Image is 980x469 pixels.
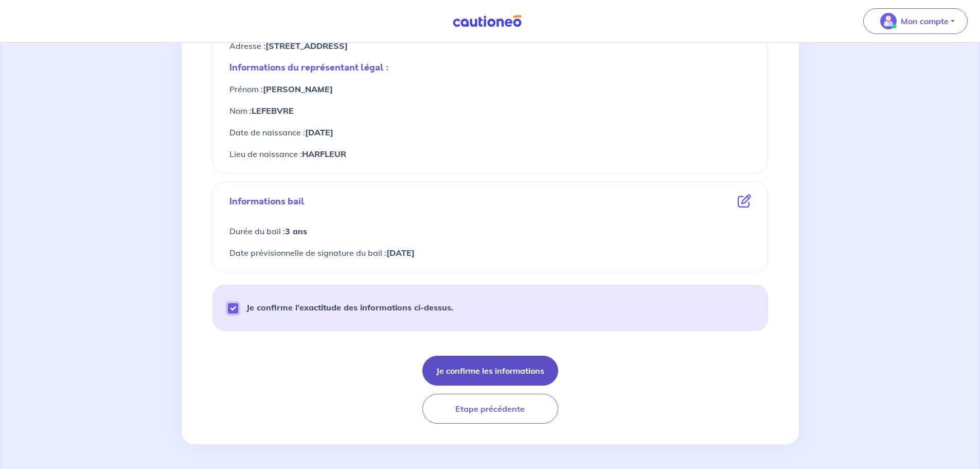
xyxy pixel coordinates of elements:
p: Mon compte [901,15,949,27]
p: Informations bail [229,195,305,208]
strong: 3 ans [285,226,307,236]
button: Je confirme les informations [422,356,558,386]
p: Adresse : [229,39,751,53]
p: Prénom : [229,82,751,96]
strong: [DATE] [305,127,333,137]
img: illu_account_valid_menu.svg [880,13,897,29]
strong: [DATE] [386,248,415,258]
strong: HARFLEUR [302,149,346,159]
button: illu_account_valid_menu.svgMon compte [863,8,968,34]
strong: LEFEBVRE [252,106,294,116]
button: Etape précédente [422,394,558,424]
p: Durée du bail : [229,224,751,238]
p: Lieu de naissance : [229,147,751,161]
p: Date prévisionnelle de signature du bail : [229,246,751,259]
strong: Je confirme l’exactitude des informations ci-dessus. [246,302,453,312]
strong: [PERSON_NAME] [263,84,333,94]
img: Cautioneo [449,15,526,28]
p: Nom : [229,104,751,117]
strong: [STREET_ADDRESS] [265,41,348,51]
p: Informations du représentant légal : [229,61,389,74]
p: Date de naissance : [229,126,751,139]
